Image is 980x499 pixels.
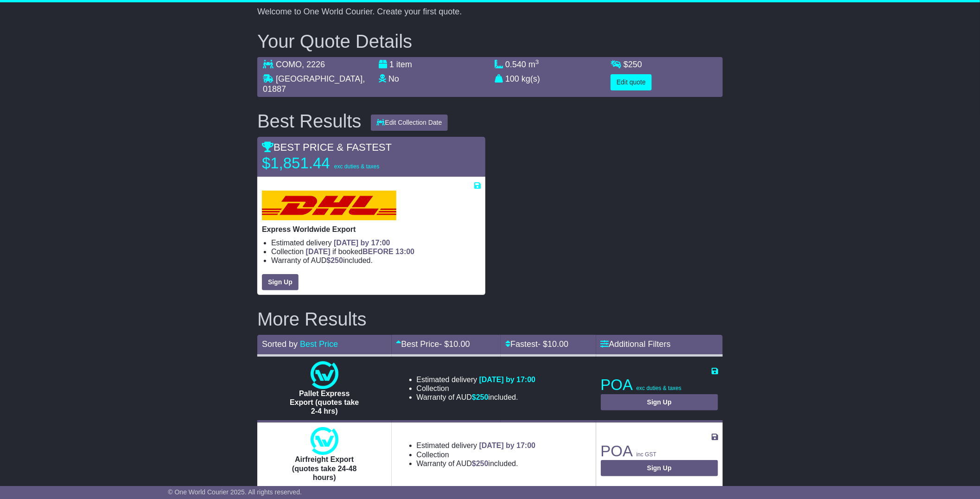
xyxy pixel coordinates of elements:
li: Collection [271,247,481,256]
span: [DATE] by 17:00 [479,376,536,384]
a: Sign Up [262,274,299,290]
li: Estimated delivery [417,441,536,450]
span: if booked [306,248,414,256]
img: One World Courier: Airfreight Export (quotes take 24-48 hours) [311,427,338,455]
a: Additional Filters [601,339,671,349]
span: Sorted by [262,339,298,349]
span: 250 [331,256,343,264]
p: POA [601,376,718,394]
li: Collection [417,384,536,393]
span: COMO [276,60,302,69]
li: Estimated delivery [271,238,481,247]
span: Pallet Express Export (quotes take 2-4 hrs) [290,390,359,415]
span: exc duties & taxes [334,163,379,170]
span: 10.00 [449,339,470,349]
span: [GEOGRAPHIC_DATA] [276,74,363,83]
span: BEST PRICE & FASTEST [262,141,392,153]
a: Sign Up [601,394,718,410]
span: item [396,60,412,69]
img: One World Courier: Pallet Express Export (quotes take 2-4 hrs) [311,361,338,389]
span: , 01887 [263,74,365,94]
a: Sign Up [601,460,718,476]
span: [DATE] by 17:00 [334,239,390,247]
span: kg(s) [522,74,540,83]
span: © One World Courier 2025. All rights reserved. [168,488,302,496]
p: Express Worldwide Export [262,225,481,234]
a: Best Price [300,339,338,349]
span: $ [472,393,489,401]
sup: 3 [535,58,539,65]
span: 0.540 [505,60,526,69]
span: No [388,74,399,83]
li: Warranty of AUD included. [417,459,536,468]
li: Warranty of AUD included. [271,256,481,265]
span: [DATE] [306,248,331,256]
a: Best Price- $10.00 [396,339,470,349]
span: 1 [389,60,394,69]
a: Fastest- $10.00 [505,339,568,349]
span: m [528,60,539,69]
button: Edit quote [611,74,652,90]
li: Warranty of AUD included. [417,393,536,402]
span: - $ [538,339,568,349]
li: Collection [417,450,536,459]
span: $ [624,60,642,69]
span: $ [472,460,489,467]
span: Airfreight Export (quotes take 24-48 hours) [292,455,357,481]
h2: Your Quote Details [257,31,723,51]
img: DHL: Express Worldwide Export [262,191,396,220]
span: 250 [628,60,642,69]
span: 250 [476,460,489,467]
span: BEFORE [363,248,394,256]
span: exc duties & taxes [636,385,681,391]
p: Welcome to One World Courier. Create your first quote. [257,7,723,17]
li: Estimated delivery [417,375,536,384]
span: 250 [476,393,489,401]
span: - $ [439,339,470,349]
span: $ [326,256,343,264]
span: 100 [505,74,519,83]
span: 10.00 [547,339,568,349]
p: $1,851.44 [262,154,379,173]
span: inc GST [636,451,656,458]
h2: More Results [257,309,723,329]
div: Best Results [253,111,366,131]
span: [DATE] by 17:00 [479,441,536,449]
p: POA [601,442,718,461]
span: , 2226 [302,60,325,69]
button: Edit Collection Date [371,115,448,131]
span: 13:00 [395,248,414,256]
